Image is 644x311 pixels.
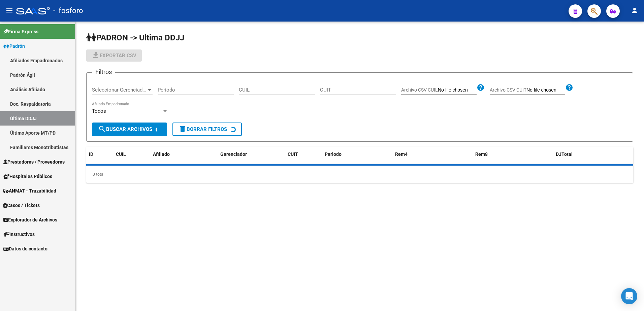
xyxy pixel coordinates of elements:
[526,87,565,93] input: Archivo CSV CUIT
[285,147,322,162] datatable-header-cell: CUIT
[153,151,170,157] span: Afiliado
[3,28,38,35] span: Firma Express
[86,33,184,42] span: PADRON -> Ultima DDJJ
[473,147,553,162] datatable-header-cell: Rem8
[92,123,167,136] button: Buscar Archivos
[477,83,485,92] mat-icon: help
[3,202,40,209] span: Casos / Tickets
[621,288,637,304] div: Open Intercom Messenger
[556,151,573,157] span: DJTotal
[98,125,106,133] mat-icon: search
[3,187,56,195] span: ANMAT - Trazabilidad
[3,216,57,223] span: Explorador de Archivos
[288,151,298,157] span: CUIT
[475,151,488,157] span: Rem8
[3,245,47,252] span: Datos de contacto
[392,147,473,162] datatable-header-cell: Rem4
[565,83,573,92] mat-icon: help
[53,3,83,18] span: - fosforo
[92,108,106,114] span: Todos
[322,147,392,162] datatable-header-cell: Periodo
[98,126,152,132] span: Buscar Archivos
[116,151,126,157] span: CUIL
[220,151,247,157] span: Gerenciador
[92,53,136,59] span: Exportar CSV
[92,51,100,59] mat-icon: file_download
[150,147,218,162] datatable-header-cell: Afiliado
[438,87,477,93] input: Archivo CSV CUIL
[113,147,150,162] datatable-header-cell: CUIL
[172,123,242,136] button: Borrar Filtros
[5,6,13,14] mat-icon: menu
[3,173,52,180] span: Hospitales Públicos
[179,126,227,132] span: Borrar Filtros
[395,151,408,157] span: Rem4
[3,231,35,238] span: Instructivos
[218,147,285,162] datatable-header-cell: Gerenciador
[179,125,187,133] mat-icon: delete
[86,166,633,183] div: 0 total
[325,151,342,157] span: Periodo
[553,147,634,162] datatable-header-cell: DJTotal
[401,87,438,93] span: Archivo CSV CUIL
[490,87,526,93] span: Archivo CSV CUIT
[3,158,65,166] span: Prestadores / Proveedores
[92,87,147,93] span: Seleccionar Gerenciador
[92,67,115,77] h3: Filtros
[89,151,93,157] span: ID
[631,6,639,14] mat-icon: person
[3,42,25,50] span: Padrón
[86,147,113,162] datatable-header-cell: ID
[86,49,142,62] button: Exportar CSV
